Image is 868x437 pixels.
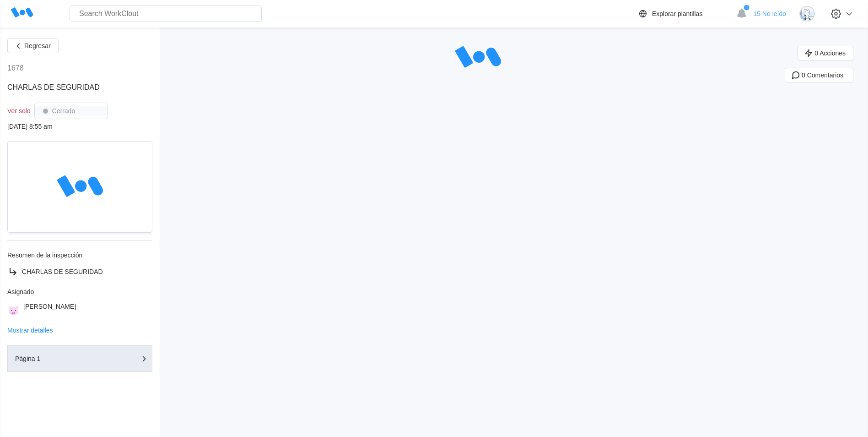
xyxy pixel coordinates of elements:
input: Search WorkClout [70,5,262,22]
div: [DATE] 8:55 am [7,123,152,130]
span: Regresar [24,43,51,49]
img: clout-05.png [799,6,815,22]
button: Regresar [7,38,59,53]
span: CHARLAS DE SEGURIDAD [7,83,100,91]
div: 1678 [7,64,24,72]
a: Explorar plantillas [637,8,732,19]
div: [PERSON_NAME] [23,303,76,315]
img: pig.png [7,303,20,315]
button: 0 Acciones [798,46,853,60]
button: Mostrar detalles [7,327,53,333]
span: 0 Comentarios [802,72,843,78]
span: 15 No leído [753,10,786,17]
div: Explorar plantillas [652,10,703,17]
div: Resumen de la inspección [7,251,152,259]
div: Asignado [7,288,152,295]
span: CHARLAS DE SEGURIDAD [22,268,103,275]
a: CHARLAS DE SEGURIDAD [7,266,152,277]
div: Página 1 [15,355,107,362]
button: 0 Comentarios [785,68,853,82]
button: Página 1 [7,345,152,372]
div: Ver solo [7,107,31,115]
span: 0 Acciones [814,50,846,56]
